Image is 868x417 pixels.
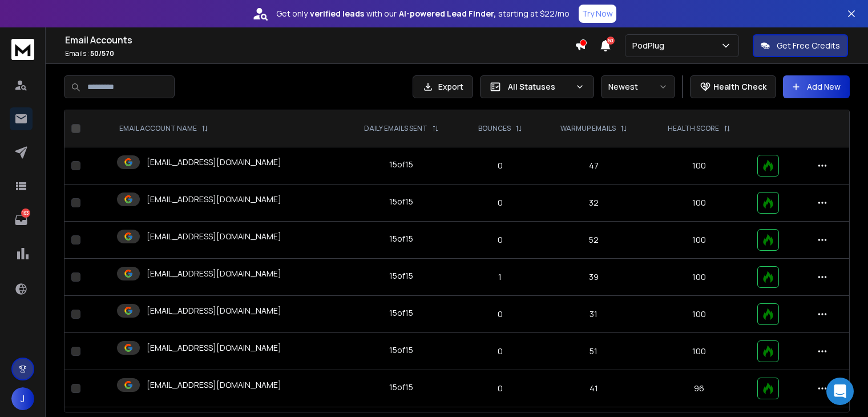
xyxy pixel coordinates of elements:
[508,81,571,93] p: All Statuses
[668,124,719,133] p: HEALTH SCORE
[467,346,533,357] p: 0
[713,81,766,93] p: Health Check
[632,40,669,51] p: PodPlug
[389,270,413,282] div: 15 of 15
[10,209,33,231] a: 163
[389,307,413,319] div: 15 of 15
[11,387,34,410] button: J
[467,234,533,246] p: 0
[65,49,575,58] p: Emails :
[389,233,413,244] div: 15 of 15
[389,344,413,356] div: 15 of 15
[539,185,647,222] td: 32
[582,8,613,19] p: Try Now
[147,379,281,391] p: [EMAIL_ADDRESS][DOMAIN_NAME]
[310,8,364,19] strong: verified leads
[276,8,570,19] p: Get only with our starting at $22/mo
[65,33,575,47] h1: Email Accounts
[579,5,616,23] button: Try Now
[467,197,533,209] p: 0
[147,305,281,316] p: [EMAIL_ADDRESS][DOMAIN_NAME]
[478,124,511,133] p: BOUNCES
[467,160,533,171] p: 0
[389,159,413,170] div: 15 of 15
[690,75,776,98] button: Health Check
[147,231,281,242] p: [EMAIL_ADDRESS][DOMAIN_NAME]
[147,157,281,168] p: [EMAIL_ADDRESS][DOMAIN_NAME]
[539,222,647,259] td: 52
[560,124,616,133] p: WARMUP EMAILS
[147,194,281,205] p: [EMAIL_ADDRESS][DOMAIN_NAME]
[539,333,647,370] td: 51
[467,271,533,283] p: 1
[539,296,647,333] td: 31
[648,259,750,296] td: 100
[21,209,30,218] p: 163
[147,342,281,354] p: [EMAIL_ADDRESS][DOMAIN_NAME]
[648,333,750,370] td: 100
[467,383,533,394] p: 0
[389,196,413,207] div: 15 of 15
[648,370,750,407] td: 96
[607,37,615,45] span: 50
[119,124,208,133] div: EMAIL ACCOUNT NAME
[467,308,533,320] p: 0
[648,185,750,222] td: 100
[539,259,647,296] td: 39
[364,124,427,133] p: DAILY EMAILS SENT
[413,75,473,98] button: Export
[539,147,647,185] td: 47
[90,49,114,58] span: 50 / 570
[648,222,750,259] td: 100
[783,75,850,98] button: Add New
[601,75,675,98] button: Newest
[539,370,647,407] td: 41
[777,40,840,51] p: Get Free Credits
[389,382,413,393] div: 15 of 15
[753,34,848,57] button: Get Free Credits
[826,378,854,405] div: Open Intercom Messenger
[399,8,496,19] strong: AI-powered Lead Finder,
[648,296,750,333] td: 100
[147,268,281,279] p: [EMAIL_ADDRESS][DOMAIN_NAME]
[11,39,34,60] img: logo
[648,147,750,185] td: 100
